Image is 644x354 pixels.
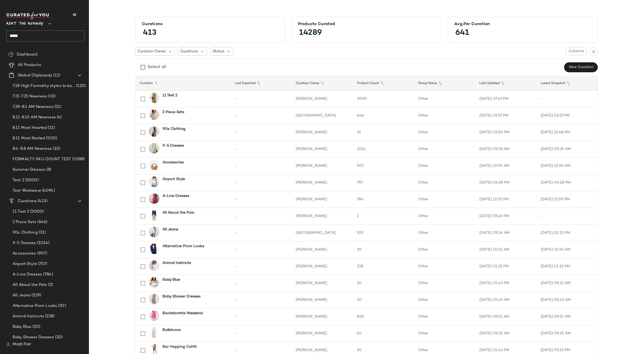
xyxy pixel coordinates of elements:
[536,208,598,225] td: -
[13,177,24,183] span: Test 2
[56,114,62,120] span: (4)
[231,292,292,308] td: -
[13,209,29,215] span: 11 Test 2
[353,141,414,158] td: 1014
[566,47,586,55] button: Columns
[13,219,36,225] span: 2 Piece Sets
[475,174,536,191] td: [DATE] 04:28 PM
[414,124,475,141] td: Other
[149,227,159,237] img: LVJ169.jpg
[231,275,292,292] td: -
[37,261,47,267] span: (757)
[163,277,180,283] b: Baby Blue
[353,174,414,191] td: 757
[6,342,10,347] img: svg%3e
[292,107,353,124] td: [GEOGRAPHIC_DATA]
[414,191,475,208] td: Other
[475,158,536,174] td: [DATE] 10:59 AM
[138,49,166,54] span: Curation Owner
[353,91,414,107] td: 2000
[163,143,184,148] b: 9-5 Dresses
[231,208,292,225] td: -
[536,191,598,208] td: [DATE] 12:05 PM
[475,258,536,275] td: [DATE] 01:15 PM
[292,191,353,208] td: [PERSON_NAME]
[13,272,42,278] span: A-Line Dresses
[163,210,194,215] b: All About the Polo
[292,258,353,275] td: [PERSON_NAME]
[47,125,55,131] span: (21)
[13,240,36,246] span: 9-5 Dresses
[353,191,414,208] td: 784
[231,76,292,91] th: Last Exported
[17,52,37,58] span: Dashboard
[475,275,536,292] td: [DATE] 01:43 PM
[13,104,53,110] span: 7.28-8.1 AM Newness
[475,241,536,258] td: [DATE] 10:10 AM
[13,324,31,330] span: Baby Blue
[18,62,41,68] span: All Products
[231,308,292,325] td: -
[353,124,414,141] td: 31
[13,83,75,89] span: 7.18 High Formality styles to boost
[13,334,54,340] span: Baby Shower Dresses
[13,114,56,120] span: 8.11-8.15 AM Newness
[13,292,30,298] span: All Jeans
[180,49,198,54] span: Curations
[75,83,86,89] span: (120)
[18,198,37,204] span: Curations
[149,311,159,321] img: KS369.jpg
[52,73,60,79] span: (11)
[149,93,159,103] img: BSH183.jpg
[414,174,475,191] td: Other
[44,313,54,319] span: (228)
[536,91,598,107] td: -
[13,125,47,131] span: 8.11 Most Hearted
[142,22,279,27] div: Curations
[149,109,159,120] img: ENS10.jpg
[163,260,191,266] b: Animal Instincts
[54,334,63,340] span: (20)
[231,241,292,258] td: -
[475,91,536,107] td: [DATE] 07:47 PM
[292,241,353,258] td: [PERSON_NAME]
[37,198,47,204] span: (413)
[414,91,475,107] td: Other
[36,240,50,246] span: (1014)
[13,156,71,162] span: FORMALTY SKU COUNT TEST
[136,76,231,91] th: Curation
[231,258,292,275] td: -
[231,191,292,208] td: -
[536,174,598,191] td: [DATE] 04:28 PM
[292,124,353,141] td: [PERSON_NAME]
[536,308,598,325] td: [DATE] 09:51 AM
[353,76,414,91] th: Product Count
[52,146,60,152] span: (15)
[231,158,292,174] td: -
[536,325,598,342] td: [DATE] 09:25 AM
[149,260,159,271] img: GAN79.jpg
[353,107,414,124] td: 646
[163,109,184,115] b: 2 Piece Sets
[45,135,57,141] span: (500)
[475,141,536,158] td: [DATE] 09:35 AM
[353,241,414,258] td: 20
[149,244,159,254] img: SAB44.jpg
[163,93,177,98] b: 11 Test 2
[163,294,200,299] b: Baby Shower Dresses
[231,225,292,241] td: -
[475,76,536,91] th: Last Updated
[414,275,475,292] td: Other
[292,91,353,107] td: [PERSON_NAME]
[353,208,414,225] td: 2
[13,341,31,348] span: Madi Fair
[149,143,159,153] img: MWC182.jpg
[292,76,353,91] th: Curation Owner
[45,167,51,173] span: (8)
[231,141,292,158] td: -
[475,225,536,241] td: [DATE] 09:16 AM
[36,251,47,257] span: (907)
[13,261,37,267] span: Airport Style
[29,209,44,215] span: (2000)
[353,292,414,308] td: 20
